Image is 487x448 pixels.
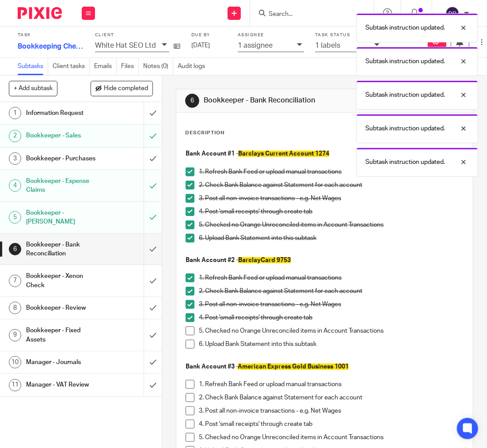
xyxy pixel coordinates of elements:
[18,32,84,38] label: Task
[238,364,349,370] span: American Express Gold Business 1001
[95,42,156,49] p: White Hat SEO Ltd
[199,313,464,322] p: 4. Post 'small receipts' through create tab
[26,238,99,261] h1: Bookkeeper - Bank Reconciliation
[191,42,210,49] span: [DATE]
[9,179,21,192] div: 4
[26,106,99,120] h1: Information Request
[185,94,199,108] div: 6
[199,420,464,429] p: 4. Post 'small receipts' through create tab
[26,378,99,391] h1: Manager - VAT Review
[9,130,21,142] div: 2
[238,32,304,38] label: Assignee
[26,175,99,197] h1: Bookkeeper - Expense Claims
[199,194,464,203] p: 3. Post all non-invoice transactions - e.g. Net Wages
[185,129,224,137] p: Description
[9,152,21,165] div: 3
[191,32,227,38] label: Due by
[199,327,464,335] p: 5. Checked no Orange Unreconciled items in Account Transactions
[238,257,291,263] span: BarclayCard 9753
[53,58,90,75] a: Client tasks
[199,340,464,349] p: 6. Upload Bank Statement into this subtask
[26,206,99,229] h1: Bookkeeper - [PERSON_NAME]
[9,211,21,224] div: 5
[365,57,445,66] p: Subtask instruction updated.
[365,91,445,99] p: Subtask instruction updated.
[199,181,464,190] p: 2. Check Bank Balance against Statement for each account
[9,379,21,391] div: 11
[26,356,99,369] h1: Manager - Journals
[238,42,273,49] p: 1 assignee
[186,364,349,370] strong: Bank Account #3 -
[199,300,464,309] p: 3. Post all non-invoice transactions - e.g. Net Wages
[365,124,445,133] p: Subtask instruction updated.
[26,301,99,315] h1: Bookkeeper - Review
[9,329,21,342] div: 9
[9,302,21,314] div: 8
[104,85,148,92] span: Hide completed
[365,158,445,167] p: Subtask instruction updated.
[143,58,173,75] a: Notes (0)
[94,58,117,75] a: Emails
[238,151,329,157] span: Barclays Current Account 1274
[199,433,464,442] p: 5. Checked no Orange Unreconciled items in Account Transactions
[186,151,329,157] strong: Bank Account #1 -
[186,257,291,263] strong: Bank Account #2 -
[9,107,21,119] div: 1
[199,393,464,402] p: 2. Check Bank Balance against Statement for each account
[26,324,99,346] h1: Bookkeeper - Fixed Assets
[9,356,21,368] div: 10
[178,58,209,75] a: Audit logs
[26,270,99,292] h1: Bookkeeper - Xenon Check
[26,129,99,142] h1: Bookkeeper - Sales
[95,32,180,38] label: Client
[199,273,464,282] p: 1. Refresh Bank Feed or upload manual transactions
[204,96,344,105] h1: Bookkeeper - Bank Reconciliation
[18,58,48,75] a: Subtasks
[199,406,464,415] p: 3. Post all non-invoice transactions - e.g. Net Wages
[199,380,464,389] p: 1. Refresh Bank Feed or upload manual transactions
[26,152,99,165] h1: Bookkeeper - Purchases
[9,243,21,255] div: 6
[91,81,153,96] button: Hide completed
[18,7,62,19] img: Pixie
[365,23,445,32] p: Subtask instruction updated.
[199,220,464,229] p: 5. Checked no Orange Unreconciled items in Account Transactions
[199,234,464,243] p: 6. Upload Bank Statement into this subtask
[445,6,460,20] img: svg%3E
[199,287,464,296] p: 2. Check Bank Balance against Statement for each account
[121,58,139,75] a: Files
[9,81,57,96] button: + Add subtask
[199,167,464,176] p: 1. Refresh Bank Feed or upload manual transactions
[9,275,21,287] div: 7
[199,207,464,216] p: 4. Post 'small receipts' through create tab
